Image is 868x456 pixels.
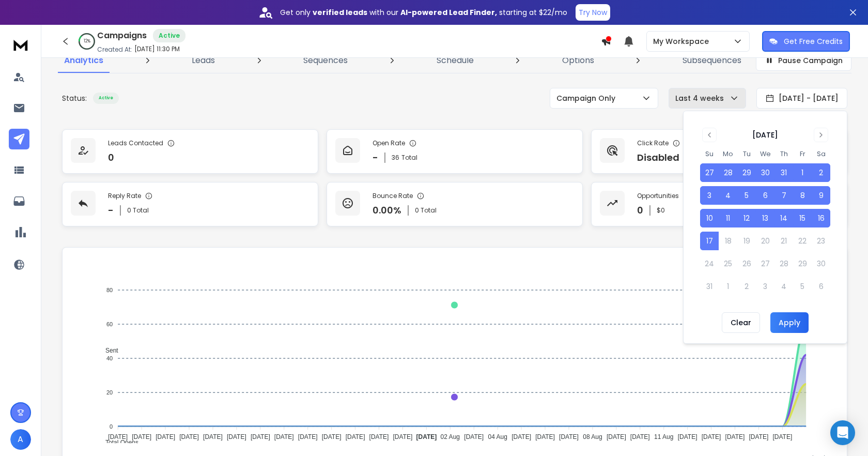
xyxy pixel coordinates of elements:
a: Analytics [58,48,110,73]
tspan: [DATE] [346,433,365,440]
button: 1 [793,163,812,182]
tspan: [DATE] [725,433,745,440]
p: Bounce Rate [373,192,413,200]
p: Subsequences [683,54,741,67]
div: Open Intercom Messenger [830,420,855,445]
button: [DATE] - [DATE] [756,88,847,109]
div: Active [153,29,185,42]
p: 0 [637,203,643,218]
p: $ 0 [657,206,665,215]
tspan: [DATE] [322,433,342,440]
p: Schedule [437,54,474,67]
p: Try Now [579,7,607,18]
tspan: [DATE] [535,433,555,440]
button: 10 [700,209,719,227]
button: 30 [756,163,774,182]
th: Sunday [700,148,719,159]
p: Get only with our starting at $22/mo [280,7,567,18]
tspan: 02 Aug [441,433,460,440]
a: Click RateDisabledKnow More [591,129,847,174]
button: 16 [812,209,830,227]
button: 17 [700,232,719,250]
a: Leads Contacted0 [62,129,318,174]
p: Open Rate [373,139,405,147]
p: 0 [108,150,114,165]
a: Subsequences [676,48,748,73]
tspan: [DATE] [630,433,650,440]
button: 6 [756,186,774,205]
span: Total [401,154,417,162]
p: Last 4 weeks [675,93,728,103]
p: 0.00 % [373,203,401,218]
button: 28 [719,163,737,182]
tspan: [DATE] [393,433,413,440]
button: 14 [774,209,793,227]
p: Status: [62,93,87,103]
p: 0 Total [415,206,437,215]
tspan: 60 [106,321,113,327]
p: 0 Total [127,206,149,215]
tspan: [DATE] [227,433,246,440]
p: Disabled [637,150,679,165]
strong: verified leads [313,7,367,18]
p: 12 % [84,38,90,44]
tspan: [DATE] [203,433,223,440]
tspan: [DATE] [749,433,769,440]
tspan: [DATE] [416,433,437,440]
button: 13 [756,209,774,227]
a: Sequences [297,48,354,73]
div: Active [93,93,119,104]
a: Open Rate-36Total [327,129,583,174]
th: Friday [793,148,812,159]
tspan: [DATE] [512,433,532,440]
tspan: [DATE] [369,433,389,440]
img: logo [10,35,31,54]
button: Go to previous month [702,128,717,142]
tspan: [DATE] [678,433,698,440]
button: 4 [719,186,737,205]
span: Sent [98,347,118,354]
th: Saturday [812,148,830,159]
p: Click Rate [637,139,669,147]
th: Tuesday [737,148,756,159]
a: Options [556,48,600,73]
button: Pause Campaign [756,50,851,71]
button: 8 [793,186,812,205]
span: Total Opens [98,439,138,446]
a: Opportunities0$0 [591,182,847,226]
tspan: [DATE] [607,433,626,440]
p: Analytics [64,54,103,67]
div: [DATE] [752,130,778,140]
tspan: 04 Aug [488,433,507,440]
button: 27 [700,163,719,182]
tspan: 08 Aug [583,433,602,440]
p: Get Free Credits [784,36,843,47]
th: Monday [719,148,737,159]
button: 3 [700,186,719,205]
th: Wednesday [756,148,774,159]
tspan: [DATE] [179,433,199,440]
tspan: [DATE] [773,433,793,440]
button: 7 [774,186,793,205]
tspan: [DATE] [559,433,579,440]
button: A [10,429,31,450]
p: - [108,203,114,218]
a: Schedule [430,48,480,73]
p: Options [562,54,594,67]
p: Sequences [303,54,348,67]
tspan: [DATE] [702,433,721,440]
p: [DATE] 11:30 PM [134,45,180,53]
button: 11 [719,209,737,227]
button: 15 [793,209,812,227]
p: - [373,150,378,165]
p: Leads [192,54,215,67]
button: Clear [722,312,760,333]
p: Opportunities [637,192,679,200]
tspan: 80 [106,287,113,293]
button: 5 [737,186,756,205]
button: 12 [737,209,756,227]
tspan: [DATE] [274,433,294,440]
a: Leads [185,48,221,73]
th: Thursday [774,148,793,159]
button: 29 [737,163,756,182]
